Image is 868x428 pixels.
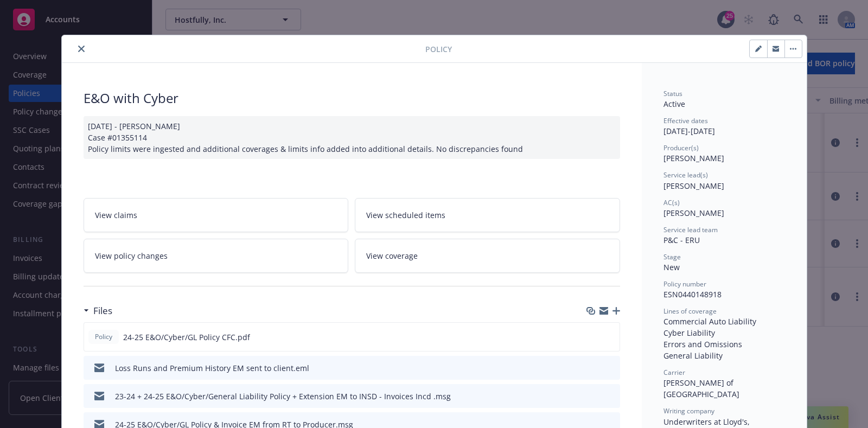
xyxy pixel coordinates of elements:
a: View policy changes [84,239,349,273]
div: General Liability [663,350,785,361]
button: close [75,42,88,55]
span: Writing company [663,406,714,416]
div: 23-24 + 24-25 E&O/Cyber/General Liability Policy + Extension EM to INSD - Invoices Incd .msg [115,391,451,402]
span: [PERSON_NAME] of [GEOGRAPHIC_DATA] [663,378,739,399]
span: [PERSON_NAME] [663,153,724,163]
span: View scheduled items [366,209,445,221]
span: Lines of coverage [663,306,717,316]
div: [DATE] - [DATE] [663,116,785,137]
div: Commercial Auto Liability [663,316,785,327]
span: Policy [425,43,452,55]
button: preview file [606,362,616,374]
span: View claims [95,209,137,221]
span: AC(s) [663,198,680,207]
div: Files [84,304,112,318]
span: 24-25 E&O/Cyber/GL Policy CFC.pdf [123,331,250,343]
span: ESN0440148918 [663,289,722,299]
h3: Files [93,304,112,318]
span: Carrier [663,368,685,377]
span: New [663,262,680,272]
span: Stage [663,252,681,261]
span: Effective dates [663,116,708,125]
button: download file [589,391,597,402]
span: Service lead team [663,225,718,234]
span: Active [663,99,685,109]
button: preview file [605,331,615,343]
span: View policy changes [95,250,168,261]
span: Service lead(s) [663,170,708,180]
div: E&O with Cyber [84,89,620,107]
span: View coverage [366,250,418,261]
span: Policy [93,332,114,342]
span: Status [663,89,682,98]
button: download file [589,362,597,374]
span: Policy number [663,279,706,289]
span: [PERSON_NAME] [663,208,724,218]
div: Loss Runs and Premium History EM sent to client.eml [115,362,309,374]
a: View coverage [355,239,620,273]
span: Producer(s) [663,143,699,152]
button: download file [588,331,597,343]
span: P&C - ERU [663,235,700,245]
div: Cyber Liability [663,327,785,338]
span: [PERSON_NAME] [663,181,724,191]
div: Errors and Omissions [663,338,785,350]
div: [DATE] - [PERSON_NAME] Case #01355114 Policy limits were ingested and additional coverages & limi... [84,116,620,159]
button: preview file [606,391,616,402]
a: View claims [84,198,349,232]
a: View scheduled items [355,198,620,232]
